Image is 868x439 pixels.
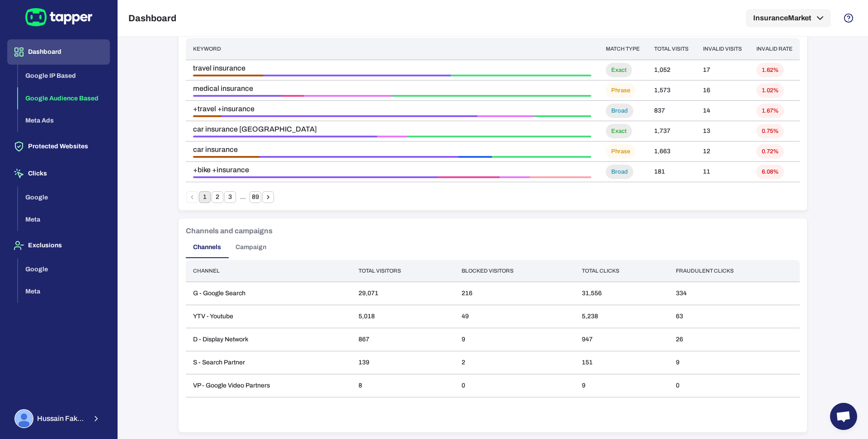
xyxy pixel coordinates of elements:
button: Google Audience Based [18,87,110,110]
td: 9 [575,374,669,397]
div: Bounced • 1 [282,95,304,97]
div: Data Center • 1 [500,176,530,178]
td: 31,556 [575,282,669,305]
div: Ad Click Limit Exceeded • 6 [259,156,459,158]
td: 9 [454,328,575,351]
span: Exact [606,127,632,135]
th: Channel [186,260,351,282]
td: 2 [454,351,575,374]
th: Keyword [186,38,599,60]
div: Data Center • 2 [477,115,534,117]
div: Ad Click Limit Exceeded • 4 [193,95,282,97]
div: … [237,193,249,201]
td: 12 [696,142,749,162]
button: Go to page 2 [212,191,223,203]
div: Ad Click Limit Exceeded • 8 [193,176,438,178]
th: Invalid visits [696,38,749,60]
span: +travel +insurance [193,104,591,113]
td: 0 [454,374,575,397]
td: 5,238 [575,305,669,328]
td: 947 [575,328,669,351]
button: Meta [18,208,110,231]
button: Google [18,186,110,209]
div: Data Center • 1 [377,136,408,137]
a: Dashboard [7,47,110,55]
td: 16 [696,80,749,101]
span: Hussain Fakhruddin [37,414,86,423]
td: VP - Google Video Partners [186,374,351,397]
div: Threat • 6 [407,136,591,137]
td: 29,071 [351,282,454,305]
th: Total clicks [575,260,669,282]
button: Go to next page [262,191,274,203]
th: Match type [599,38,647,60]
span: 1.67% [756,107,784,115]
span: 1.62% [756,66,784,74]
span: car insurance [193,145,591,154]
td: 334 [669,282,800,305]
span: medical insurance [193,84,591,93]
div: Threat • 2 [534,115,591,117]
div: Ad Click Limit Exceeded • 9 [222,115,477,117]
a: Meta Ads [18,116,110,124]
td: 837 [647,101,696,121]
button: Dashboard [7,39,110,65]
div: Suspicious Ad Click • 2 [530,176,591,178]
a: Google [18,264,110,272]
td: 11 [696,162,749,182]
td: 17 [696,60,749,80]
button: Meta Ads [18,109,110,132]
span: Broad [606,168,633,176]
img: Hussain Fakhruddin [15,410,33,427]
span: Broad [606,107,633,115]
span: Exact [606,66,632,74]
button: Clicks [7,161,110,186]
nav: pagination navigation [186,191,274,203]
button: Google IP Based [18,65,110,87]
button: page 1 [199,191,211,203]
div: Threat • 6 [451,75,591,76]
button: Protected Websites [7,134,110,159]
span: 1.02% [756,87,784,94]
span: Phrase [606,148,636,156]
td: 139 [351,351,454,374]
td: 1,737 [647,121,696,142]
td: 1,573 [647,80,696,101]
td: 1,052 [647,60,696,80]
span: +bike +insurance [193,165,591,175]
td: YTV - Youtube [186,305,351,328]
div: Ad Click Limit Exceeded • 8 [263,75,451,76]
div: Threat • 3 [492,156,591,158]
div: Bounced • 2 [438,176,500,178]
button: Exclusions [7,233,110,258]
th: Invalid rate [749,38,800,60]
span: 0.72% [756,148,784,156]
span: car insurance [GEOGRAPHIC_DATA] [193,125,591,134]
td: 0 [669,374,800,397]
a: Protected Websites [7,142,110,150]
td: 216 [454,282,575,305]
span: 6.08% [756,168,784,176]
a: Google [18,193,110,200]
a: Google Audience Based [18,94,110,101]
td: 151 [575,351,669,374]
td: S - Search Partner [186,351,351,374]
td: D - Display Network [186,328,351,351]
td: G - Google Search [186,282,351,305]
td: 867 [351,328,454,351]
button: Go to page 3 [224,191,236,203]
button: Google [18,258,110,281]
div: Aborted Ad Click • 3 [193,75,263,76]
h5: Dashboard [128,13,176,24]
th: Blocked visitors [454,260,575,282]
span: Phrase [606,87,636,94]
th: Total visitors [351,260,454,282]
a: Google IP Based [18,71,110,79]
td: 181 [647,162,696,182]
td: 49 [454,305,575,328]
td: 63 [669,305,800,328]
div: Data Center • 4 [304,95,392,97]
td: 9 [669,351,800,374]
td: 26 [669,328,800,351]
h6: Channels and campaigns [186,226,273,236]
